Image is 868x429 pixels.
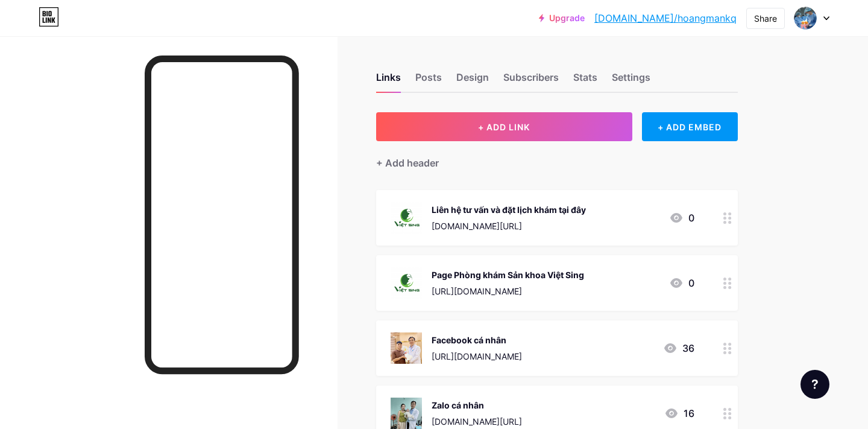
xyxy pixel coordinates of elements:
img: Hoang Manh [794,7,817,30]
div: Stats [573,70,597,92]
div: Subscribers [503,70,559,92]
div: 0 [669,211,694,225]
a: Upgrade [539,13,585,23]
img: Zalo cá nhân [391,398,422,429]
div: [URL][DOMAIN_NAME] [432,285,584,297]
div: 36 [663,341,694,355]
span: + ADD LINK [478,122,530,132]
div: 0 [669,276,694,290]
div: Page Phòng khám Sản khoa Việt Sing [432,269,584,281]
div: Design [456,70,489,92]
div: Liên hệ tư vấn và đặt lịch khám tại đây [432,203,586,216]
div: Share [754,12,777,25]
img: Page Phòng khám Sản khoa Việt Sing [391,267,422,299]
div: 16 [664,406,694,421]
div: [DOMAIN_NAME][URL] [432,415,522,428]
div: Zalo cá nhân [432,399,522,412]
div: + ADD EMBED [642,112,738,141]
div: + Add header [376,156,439,170]
img: Liên hệ tư vấn và đặt lịch khám tại đây [391,202,422,234]
div: [DOMAIN_NAME][URL] [432,220,586,232]
div: Links [376,70,401,92]
div: Posts [415,70,442,92]
div: Settings [612,70,650,92]
div: Facebook cá nhân [432,334,522,346]
div: [URL][DOMAIN_NAME] [432,350,522,363]
img: Facebook cá nhân [391,332,422,364]
a: [DOMAIN_NAME]/hoangmankq [594,11,737,25]
button: + ADD LINK [376,112,632,141]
